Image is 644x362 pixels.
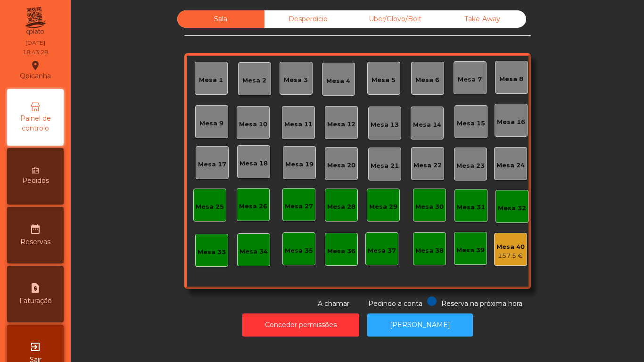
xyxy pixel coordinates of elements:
div: Mesa 16 [497,117,525,127]
div: Mesa 25 [196,202,224,212]
div: Mesa 9 [199,119,223,128]
span: Pedidos [22,176,49,186]
div: Mesa 36 [327,247,355,256]
div: Mesa 22 [413,161,442,170]
div: Mesa 28 [327,202,355,212]
div: Mesa 33 [198,247,226,257]
div: Mesa 3 [284,75,308,85]
div: Desperdicio [264,10,352,28]
div: Mesa 30 [415,202,444,212]
i: exit_to_app [30,341,41,353]
div: Mesa 15 [457,119,485,128]
img: qpiato [24,5,47,38]
div: [DATE] [25,39,45,47]
span: Reserva na próxima hora [441,299,522,308]
span: Pedindo a conta [368,299,422,308]
div: Mesa 40 [496,242,525,252]
span: Reservas [20,237,50,247]
div: Mesa 4 [326,76,350,86]
div: Mesa 38 [415,246,444,255]
button: [PERSON_NAME] [367,313,473,337]
div: Mesa 21 [371,161,399,171]
div: Mesa 13 [371,120,399,130]
i: location_on [30,60,41,71]
div: Sala [177,10,264,28]
div: 18:43:28 [23,48,48,57]
div: Mesa 37 [368,246,396,255]
div: Mesa 35 [285,246,313,255]
div: Mesa 26 [239,202,267,211]
div: Mesa 29 [369,202,397,212]
div: Mesa 23 [456,161,485,171]
div: Mesa 20 [327,161,355,170]
span: Painel de controlo [9,114,61,133]
i: request_page [30,282,41,294]
div: Mesa 6 [415,75,439,85]
div: Mesa 14 [413,120,441,130]
i: date_range [30,223,41,235]
span: Faturação [19,296,52,306]
div: Mesa 10 [239,120,267,129]
div: Qpicanha [20,58,51,82]
div: Mesa 5 [372,75,396,85]
div: Mesa 32 [498,204,526,213]
div: Mesa 27 [285,202,313,211]
div: Mesa 2 [242,76,266,85]
div: Mesa 1 [199,75,223,85]
div: Mesa 17 [198,160,226,169]
div: Mesa 19 [285,160,314,169]
div: Mesa 34 [239,247,268,256]
div: Mesa 39 [456,246,485,255]
div: Mesa 18 [239,159,268,168]
div: Mesa 7 [458,75,482,84]
div: Mesa 11 [284,120,313,129]
div: Take Away [439,10,526,28]
span: A chamar [318,299,349,308]
div: Mesa 31 [457,203,485,212]
div: Mesa 12 [327,120,355,129]
button: Conceder permissões [242,313,359,337]
div: Mesa 24 [496,161,525,170]
div: Uber/Glovo/Bolt [352,10,439,28]
div: Mesa 8 [499,74,523,84]
div: 157.5 € [496,251,525,261]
